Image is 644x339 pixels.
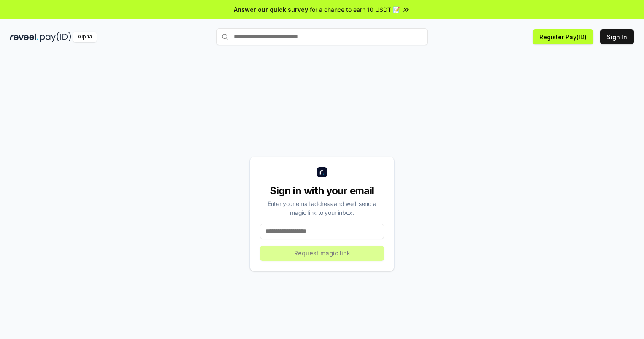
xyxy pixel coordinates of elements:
button: Sign In [600,29,634,44]
button: Register Pay(ID) [533,29,593,44]
span: Answer our quick survey [234,5,308,14]
div: Alpha [73,32,97,42]
div: Sign in with your email [260,184,384,198]
span: for a chance to earn 10 USDT 📝 [310,5,400,14]
img: logo_small [317,167,327,177]
div: Enter your email address and we’ll send a magic link to your inbox. [260,199,384,217]
img: reveel_dark [10,32,38,42]
img: pay_id [40,32,71,42]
